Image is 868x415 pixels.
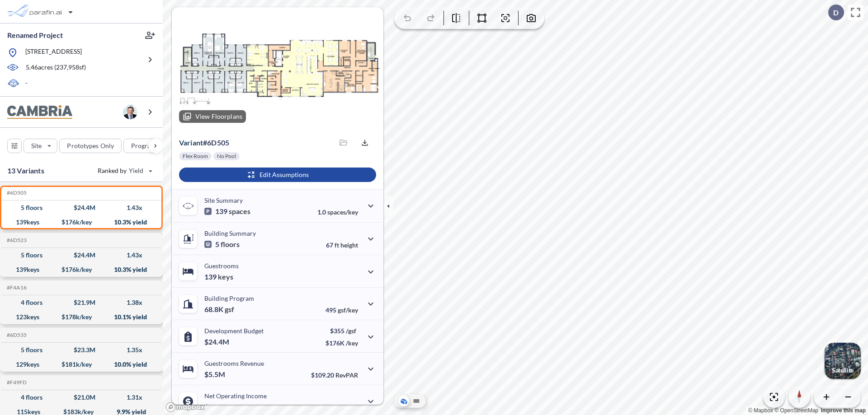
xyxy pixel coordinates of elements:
[7,105,72,119] img: BrandImage
[218,272,233,281] span: keys
[7,30,63,40] p: Renamed Project
[317,208,358,216] p: 1.0
[325,306,358,314] p: 495
[338,306,358,314] span: gsf/key
[204,392,267,400] p: Net Operating Income
[165,402,205,412] a: Mapbox homepage
[204,294,254,302] p: Building Program
[327,208,358,216] span: spaces/key
[833,9,839,17] p: D
[229,207,250,216] span: spaces
[24,139,57,153] button: Site
[832,367,854,374] p: Satellite
[204,229,256,237] p: Building Summary
[340,241,358,249] span: height
[7,165,44,176] p: 13 Variants
[67,141,114,150] p: Prototypes Only
[325,339,358,347] p: $176K
[311,371,358,379] p: $109.20
[5,332,27,338] h5: Click to copy the code
[179,168,376,182] button: Edit Assumptions
[217,153,236,160] p: No Pool
[748,407,773,414] a: Mapbox
[259,170,309,179] p: Edit Assumptions
[31,141,42,150] p: Site
[204,327,264,335] p: Development Budget
[25,79,28,89] p: -
[183,153,208,160] p: Flex Room
[59,139,122,153] button: Prototypes Only
[225,305,234,314] span: gsf
[774,407,818,414] a: OpenStreetMap
[204,207,250,216] p: 139
[320,404,358,411] p: 45.0%
[5,284,27,291] h5: Click to copy the code
[204,370,226,379] p: $5.5M
[25,47,82,58] p: [STREET_ADDRESS]
[5,190,27,196] h5: Click to copy the code
[5,379,27,386] h5: Click to copy the code
[411,396,422,406] button: Site Plan
[90,163,158,178] button: Ranked by Yield
[335,371,358,379] span: RevPAR
[204,196,243,204] p: Site Summary
[204,272,233,281] p: 139
[129,166,144,175] span: Yield
[825,343,861,379] button: Switcher ImageSatellite
[821,407,866,414] a: Improve this map
[325,327,358,335] p: $355
[346,339,358,347] span: /key
[123,139,172,153] button: Program
[204,359,264,367] p: Guestrooms Revenue
[346,327,356,335] span: /gsf
[221,240,240,249] span: floors
[204,337,231,346] p: $24.4M
[204,240,240,249] p: 5
[131,141,156,150] p: Program
[179,138,203,147] span: Variant
[204,305,234,314] p: 68.8K
[179,138,229,147] p: # 6d505
[26,63,86,73] p: 5.46 acres ( 237,958 sf)
[5,237,27,243] h5: Click to copy the code
[204,402,226,411] p: $2.5M
[326,241,358,249] p: 67
[335,241,339,249] span: ft
[338,404,358,411] span: margin
[195,113,242,120] p: View Floorplans
[204,262,239,270] p: Guestrooms
[123,105,137,119] img: user logo
[398,396,409,406] button: Aerial View
[825,343,861,379] img: Switcher Image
